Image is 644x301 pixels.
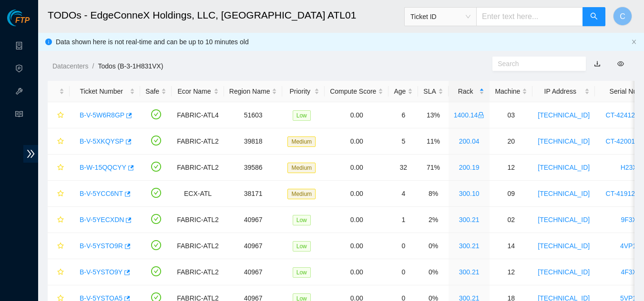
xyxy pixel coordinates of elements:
td: 8% [418,181,448,207]
span: star [57,138,64,146]
td: 14 [490,233,532,259]
span: eye [617,60,624,67]
td: 0.00 [325,207,388,233]
span: Medium [287,189,316,199]
td: 0.00 [325,155,388,181]
td: 5 [388,128,418,155]
img: Akamai Technologies [7,10,48,26]
a: [TECHNICAL_ID] [538,190,590,197]
td: 2% [418,207,448,233]
a: 300.21 [459,242,480,250]
td: 39586 [224,155,283,181]
button: download [587,56,608,71]
a: 1400.14lock [454,111,485,119]
span: star [57,190,64,198]
span: star [57,269,64,276]
td: 0.00 [325,181,388,207]
td: 32 [388,155,418,181]
td: 0.00 [325,233,388,259]
span: check-circle [151,109,161,119]
span: check-circle [151,240,161,250]
a: Akamai TechnologiesFTP [7,17,30,29]
span: star [57,216,64,224]
input: Search [498,58,573,69]
a: [TECHNICAL_ID] [538,216,590,223]
span: Medium [287,163,316,173]
a: Todos (B-3-1H831VX) [98,62,163,70]
span: Medium [287,136,316,147]
td: FABRIC-ATL4 [172,102,224,128]
a: [TECHNICAL_ID] [538,164,590,171]
input: Enter text here... [476,7,583,26]
td: 40967 [224,233,283,259]
td: FABRIC-ATL2 [172,155,224,181]
a: B-V-5YSTO9Y [80,268,123,276]
a: Datacenters [52,62,88,70]
button: search [583,7,605,26]
span: check-circle [151,136,161,146]
td: 40967 [224,207,283,233]
a: B-V-5W6R8GP [80,111,124,119]
span: close [631,39,637,45]
td: 71% [418,155,448,181]
td: 0% [418,233,448,259]
a: 300.10 [459,190,480,197]
a: [TECHNICAL_ID] [538,137,590,145]
span: check-circle [151,188,161,198]
td: 09 [490,181,532,207]
a: 200.04 [459,137,480,145]
td: 0.00 [325,259,388,285]
button: close [631,39,637,45]
span: / [92,62,94,70]
button: star [53,212,64,227]
span: check-circle [151,162,161,172]
td: 11% [418,128,448,155]
button: star [53,238,64,253]
td: 02 [490,207,532,233]
td: FABRIC-ATL2 [172,128,224,155]
td: 12 [490,259,532,285]
button: star [53,107,64,123]
a: 300.21 [459,268,480,276]
span: read [15,106,23,125]
span: Low [293,241,311,252]
td: ECX-ATL [172,181,224,207]
span: C [620,10,625,22]
td: 6 [388,102,418,128]
span: FTP [15,16,30,25]
a: [TECHNICAL_ID] [538,242,590,250]
span: lock [478,112,484,118]
a: 300.21 [459,216,480,223]
a: B-W-15QQCYY [80,164,126,171]
span: check-circle [151,266,161,276]
span: star [57,243,64,250]
td: 20 [490,128,532,155]
td: 1 [388,207,418,233]
span: search [590,12,598,21]
td: 12 [490,155,532,181]
span: Ticket ID [410,10,470,24]
td: 0.00 [325,128,388,155]
span: Low [293,215,311,225]
td: 40967 [224,259,283,285]
a: [TECHNICAL_ID] [538,268,590,276]
td: 51603 [224,102,283,128]
td: 0 [388,259,418,285]
td: 0 [388,233,418,259]
button: star [53,186,64,201]
a: B-V-5XKQYSP [80,137,124,145]
td: 03 [490,102,532,128]
button: star [53,264,64,280]
a: B-V-5YECXDN [80,216,124,223]
span: Low [293,267,311,278]
button: C [613,7,632,26]
td: 0.00 [325,102,388,128]
a: 200.19 [459,164,480,171]
span: star [57,112,64,119]
button: star [53,160,64,175]
span: double-right [23,145,38,163]
td: FABRIC-ATL2 [172,233,224,259]
span: Low [293,110,311,121]
a: [TECHNICAL_ID] [538,111,590,119]
a: download [594,60,601,68]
